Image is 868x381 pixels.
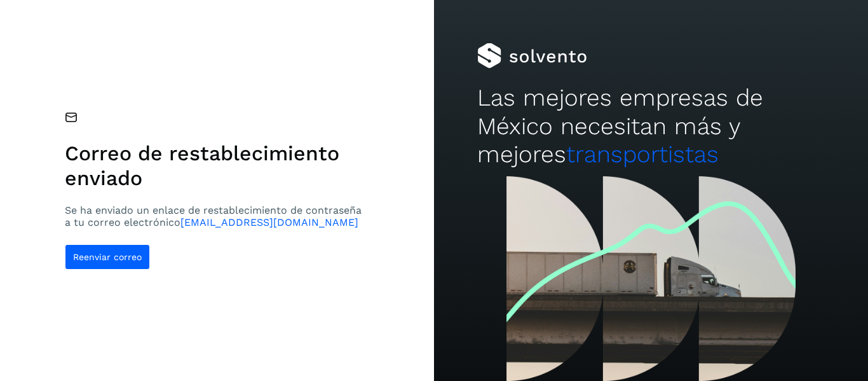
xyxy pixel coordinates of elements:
[65,244,150,270] button: Reenviar correo
[477,84,824,169] h2: Las mejores empresas de México necesitan más y mejores
[65,141,367,190] h1: Correo de restablecimiento enviado
[65,204,367,228] p: Se ha enviado un enlace de restablecimiento de contraseña a tu correo electrónico
[180,216,358,228] span: [EMAIL_ADDRESS][DOMAIN_NAME]
[566,141,719,168] span: transportistas
[73,253,142,261] span: Reenviar correo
